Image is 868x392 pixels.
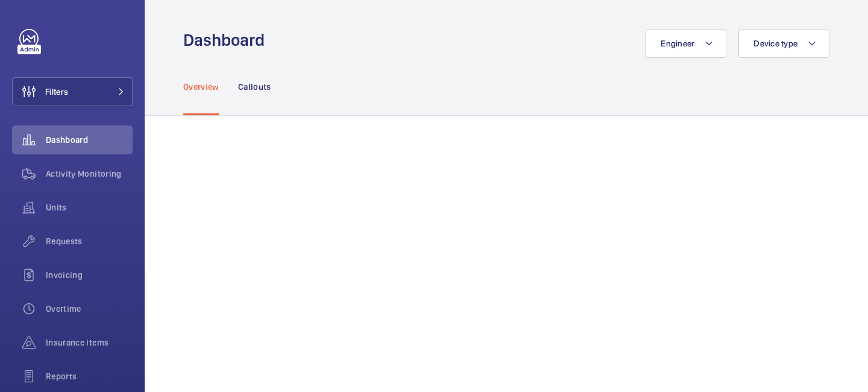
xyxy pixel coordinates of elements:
span: Filters [45,86,68,98]
button: Device type [738,29,829,58]
button: Engineer [646,29,726,58]
span: Units [46,201,133,213]
span: Device type [753,39,797,48]
button: Filters [12,77,133,106]
span: Reports [46,370,133,382]
h1: Dashboard [183,29,272,51]
span: Requests [46,235,133,247]
p: Overview [183,81,219,93]
span: Activity Monitoring [46,168,133,180]
span: Invoicing [46,269,133,281]
span: Insurance items [46,337,133,349]
span: Overtime [46,303,133,315]
span: Engineer [661,39,694,48]
p: Callouts [238,81,271,93]
span: Dashboard [46,134,133,146]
